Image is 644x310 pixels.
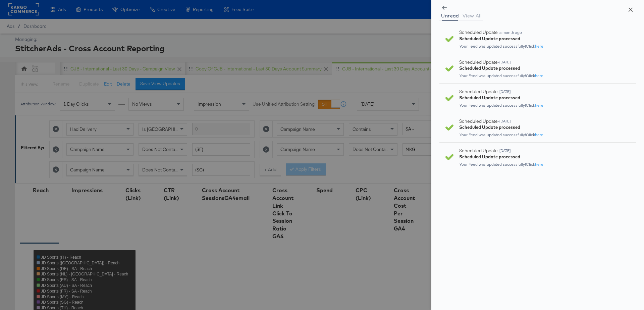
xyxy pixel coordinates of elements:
[498,89,511,94] div: - [DATE]
[441,13,459,18] span: Unread
[463,13,481,18] span: View All
[459,118,616,124] div: Scheduled Update
[459,59,616,65] div: Scheduled Update
[535,162,543,167] a: here
[459,65,520,71] div: Scheduled Update processed
[459,162,544,167] div: Your Feed was updated successfully! Click
[535,132,543,137] a: here
[535,44,543,49] a: here
[459,29,616,36] div: Scheduled Update
[459,95,520,101] div: Scheduled Update processed
[459,124,520,131] div: Scheduled Update processed
[498,60,511,64] div: - [DATE]
[459,36,520,42] div: Scheduled Update processed
[535,73,543,78] a: here
[498,148,511,153] div: - [DATE]
[459,148,616,154] div: Scheduled Update
[535,103,543,108] a: here
[459,133,544,137] div: Your Feed was updated successfully! Click
[498,30,522,35] div: - a month ago
[628,7,633,12] span: close
[459,89,616,95] div: Scheduled Update
[498,119,511,123] div: - [DATE]
[459,103,544,108] div: Your Feed was updated successfully! Click
[459,44,544,49] div: Your Feed was updated successfully! Click
[459,154,520,160] div: Scheduled Update processed
[459,73,544,78] div: Your Feed was updated successfully! Click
